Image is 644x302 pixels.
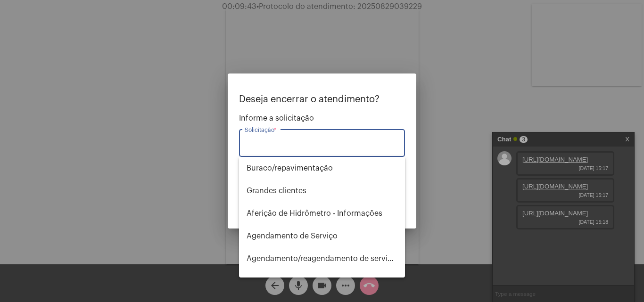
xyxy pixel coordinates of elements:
span: Alterar nome do usuário na fatura [247,270,397,293]
span: Agendamento/reagendamento de serviços - informações [247,247,397,270]
span: Aferição de Hidrômetro - Informações [247,202,397,225]
p: Deseja encerrar o atendimento? [239,94,405,105]
span: ⁠Buraco/repavimentação [247,157,397,180]
input: Buscar solicitação [245,141,399,149]
span: Agendamento de Serviço [247,225,397,247]
span: ⁠Grandes clientes [247,180,397,202]
span: Informe a solicitação [239,114,405,122]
